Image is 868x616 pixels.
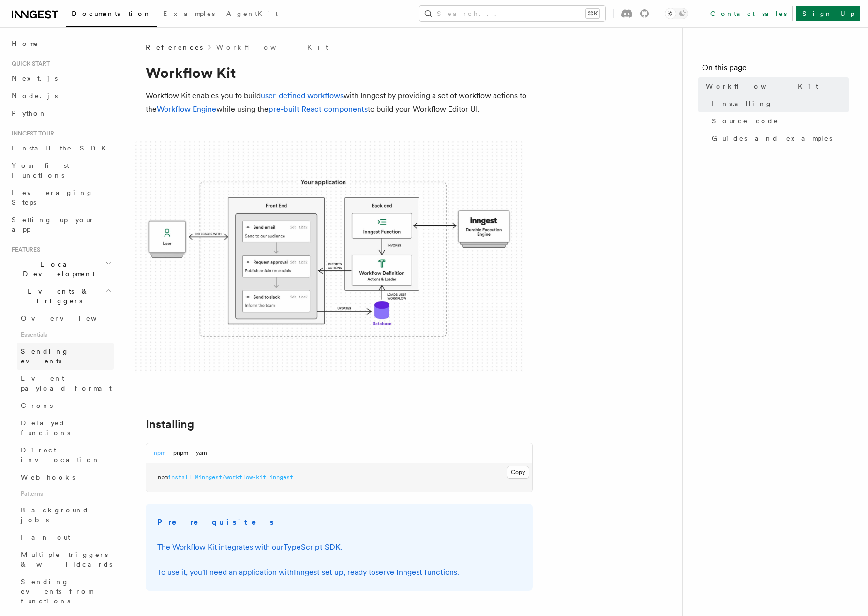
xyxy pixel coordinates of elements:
p: Workflow Kit enables you to build with Inngest by providing a set of workflow actions to the whil... [146,89,533,116]
span: Quick start [8,60,50,68]
a: TypeScript SDK [284,542,341,552]
span: Background jobs [21,506,89,524]
span: Crons [21,402,53,409]
span: Essentials [17,327,114,343]
a: Sending events from functions [17,573,114,610]
p: The Workflow Kit integrates with our . [157,541,521,554]
a: serve Inngest functions [375,568,457,577]
a: Guides and examples [708,130,849,147]
a: pre-built React components [269,105,368,114]
span: Guides and examples [712,134,832,143]
span: Your first Functions [12,162,69,179]
span: Webhooks [21,473,75,481]
a: Overview [17,310,114,327]
a: Background jobs [17,501,114,528]
a: Your first Functions [8,157,114,184]
button: Events & Triggers [8,283,114,310]
a: Sending events [17,343,114,370]
span: Events & Triggers [8,286,105,306]
a: Examples [157,3,221,26]
p: To use it, you'll need an application with , ready to . [157,566,521,579]
kbd: ⌘K [586,9,599,18]
span: Direct invocation [21,446,100,464]
span: Workflow Kit [706,81,818,91]
span: install [168,474,192,481]
a: Leveraging Steps [8,184,114,211]
a: Installing [708,95,849,112]
span: Documentation [72,10,151,17]
a: Inngest set up [294,568,344,577]
button: pnpm [173,443,188,463]
span: Installing [712,99,773,108]
span: Setting up your app [12,216,95,233]
span: Next.js [12,75,58,82]
a: Direct invocation [17,441,114,468]
a: Install the SDK [8,139,114,157]
a: Setting up your app [8,211,114,238]
span: Overview [21,315,120,322]
a: Workflow Engine [157,105,216,114]
span: inngest [269,474,293,481]
span: Leveraging Steps [12,189,93,206]
span: Event payload format [21,375,112,392]
strong: Prerequisites [157,517,275,526]
a: Workflow Kit [702,77,849,95]
span: Delayed functions [21,419,70,436]
a: Home [8,35,114,52]
a: Sign Up [796,6,860,21]
span: Source code [712,116,778,126]
a: Multiple triggers & wildcards [17,546,114,573]
a: Delayed functions [17,414,114,441]
a: Webhooks [17,468,114,486]
span: Local Development [8,259,105,279]
span: References [146,43,203,52]
span: Install the SDK [12,144,112,152]
span: @inngest/workflow-kit [195,474,266,481]
a: Python [8,105,114,122]
a: Installing [146,418,194,431]
span: Multiple triggers & wildcards [21,551,112,568]
span: Node.js [12,92,58,100]
button: Local Development [8,255,114,283]
span: Home [12,39,39,48]
button: Copy [507,466,529,479]
span: Inngest tour [8,130,54,137]
span: Fan out [21,533,70,541]
a: AgentKit [221,3,284,26]
span: AgentKit [226,10,278,17]
span: Python [12,109,47,117]
button: Toggle dark mode [665,8,688,19]
a: Source code [708,112,849,130]
a: Fan out [17,528,114,546]
a: user-defined workflows [261,91,344,100]
span: Sending events [21,347,69,365]
button: Search...⌘K [419,6,605,21]
a: Next.js [8,70,114,87]
span: Features [8,246,40,254]
a: Workflow Kit [216,43,328,52]
button: yarn [196,443,207,463]
span: Examples [163,10,215,17]
span: Patterns [17,486,114,501]
button: npm [154,443,165,463]
a: Documentation [66,3,157,27]
span: Sending events from functions [21,578,93,605]
span: npm [158,474,168,481]
h1: Workflow Kit [146,64,533,81]
a: Node.js [8,87,114,105]
a: Contact sales [704,6,793,21]
h4: On this page [702,62,849,77]
a: Crons [17,397,114,414]
a: Event payload format [17,370,114,397]
img: The Workflow Kit provides a Workflow Engine to compose workflow actions on the back end and a set... [135,141,523,373]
